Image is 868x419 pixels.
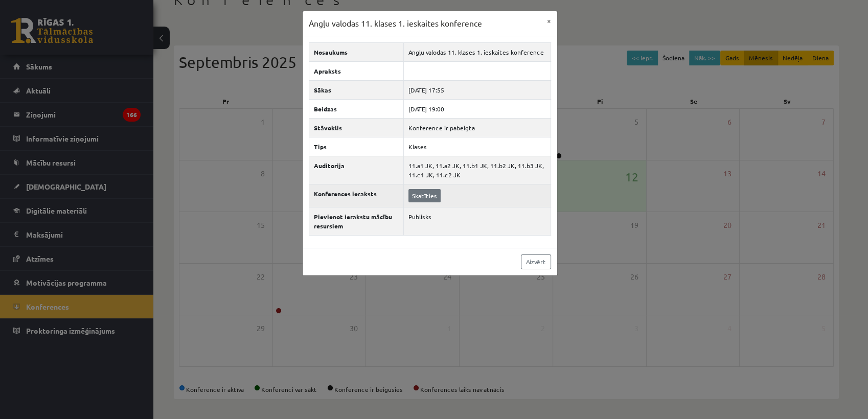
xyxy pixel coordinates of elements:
td: Klases [403,137,551,156]
th: Sākas [309,80,403,99]
th: Nosaukums [309,42,403,61]
td: Angļu valodas 11. klases 1. ieskaites konference [403,42,551,61]
th: Pievienot ierakstu mācību resursiem [309,207,403,235]
th: Stāvoklis [309,118,403,137]
button: × [541,11,557,31]
td: [DATE] 17:55 [403,80,551,99]
th: Auditorija [309,156,403,184]
th: Konferences ieraksts [309,184,403,207]
th: Beidzas [309,99,403,118]
h3: Angļu valodas 11. klases 1. ieskaites konference [309,17,482,30]
td: Publisks [403,207,551,235]
th: Tips [309,137,403,156]
th: Apraksts [309,61,403,80]
a: Aizvērt [521,254,551,269]
td: 11.a1 JK, 11.a2 JK, 11.b1 JK, 11.b2 JK, 11.b3 JK, 11.c1 JK, 11.c2 JK [403,156,551,184]
td: [DATE] 19:00 [403,99,551,118]
a: Skatīties [408,189,441,202]
td: Konference ir pabeigta [403,118,551,137]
